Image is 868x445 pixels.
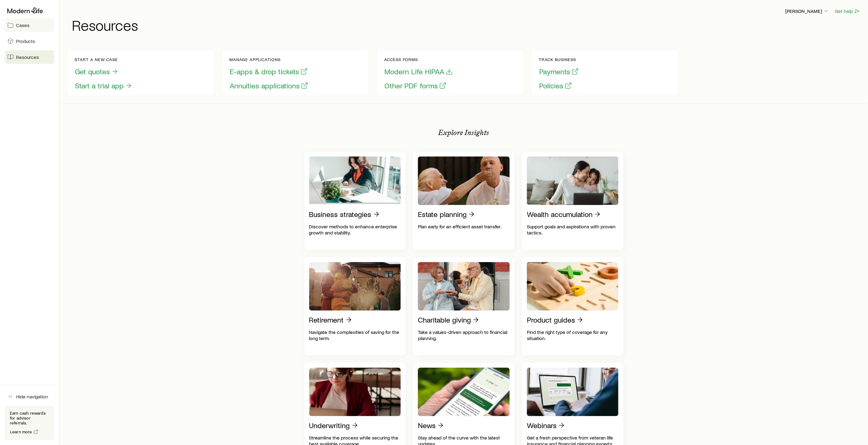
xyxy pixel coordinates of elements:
img: Product guides [527,262,619,311]
button: Hide navigation [5,390,54,403]
p: Retirement [309,315,344,324]
p: Take a values-driven approach to financial planning. [418,329,510,341]
img: Retirement [309,262,401,311]
button: E-apps & drop tickets [229,67,308,76]
button: Other PDF forms [384,81,447,91]
a: Charitable givingTake a values-driven approach to financial planning. [413,257,515,355]
a: Wealth accumulationSupport goals and aspirations with proven tactics. [522,152,624,250]
h1: Resources [72,17,861,32]
p: Earn cash rewards for advisor referrals. [10,411,49,425]
button: Get help [835,8,861,15]
p: Business strategies [309,210,372,219]
img: Webinars [527,368,619,416]
a: Cases [5,18,54,32]
p: Explore Insights [438,128,489,137]
img: News [418,368,510,416]
p: News [418,421,436,430]
a: Product guidesFind the right type of coverage for any situation. [522,257,624,355]
span: Learn more [10,430,32,434]
button: [PERSON_NAME] [785,8,830,15]
img: Wealth accumulation [527,157,619,205]
p: Wealth accumulation [527,210,593,219]
p: Charitable giving [418,315,471,324]
img: Estate planning [418,157,510,205]
span: Resources [16,54,39,60]
button: Annuities applications [229,81,309,91]
a: Estate planningPlan early for an efficient asset transfer. [413,152,515,250]
p: [PERSON_NAME] [785,8,829,14]
button: Start a trial app [75,81,133,91]
p: Support goals and aspirations with proven tactics. [527,223,619,236]
button: Policies [539,81,572,91]
p: Start a new case [75,57,133,62]
span: Cases [16,22,29,28]
p: Estate planning [418,210,467,219]
p: Product guides [527,315,575,324]
a: Resources [5,50,54,64]
p: Access forms [384,57,453,62]
p: Navigate the complexities of saving for the long term. [309,329,401,341]
button: Get quotes [75,67,119,76]
a: Business strategiesDiscover methods to enhance enterprise growth and stability. [304,152,406,250]
button: Modern Life HIPAA [384,67,453,76]
a: Products [5,34,54,48]
p: Discover methods to enhance enterprise growth and stability. [309,223,401,236]
div: Earn cash rewards for advisor referrals.Learn more [5,406,54,440]
p: Manage applications [229,57,309,62]
img: Business strategies [309,157,401,205]
span: Hide navigation [16,393,48,400]
p: Plan early for an efficient asset transfer. [418,223,510,230]
p: Underwriting [309,421,350,430]
p: Track business [539,57,579,62]
span: Products [16,38,35,44]
button: Payments [539,67,579,76]
p: Webinars [527,421,557,430]
img: Underwriting [309,368,401,416]
p: Find the right type of coverage for any situation. [527,329,619,341]
img: Charitable giving [418,262,510,311]
a: RetirementNavigate the complexities of saving for the long term. [304,257,406,355]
